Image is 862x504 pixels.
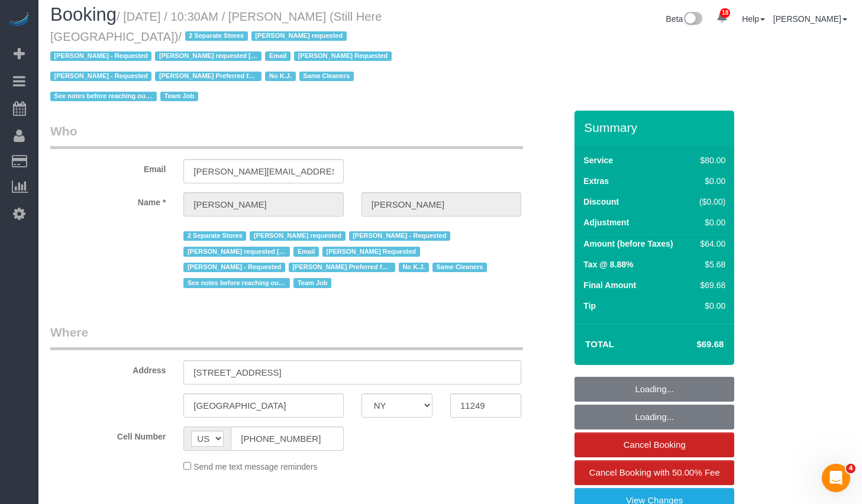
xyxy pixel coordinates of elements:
[666,14,703,24] a: Beta
[155,72,261,81] span: [PERSON_NAME] Preferred for [STREET_ADDRESS][PERSON_NAME]
[694,279,725,291] div: $69.68
[742,14,765,24] a: Help
[583,217,629,228] label: Adjustment
[583,259,633,270] label: Tax @ 8.88%
[399,263,429,272] span: No K.J.
[265,72,295,81] span: No K.J.
[289,263,395,272] span: [PERSON_NAME] Preferred for [STREET_ADDRESS][PERSON_NAME]
[846,464,855,473] span: 4
[694,175,725,187] div: $0.00
[583,300,596,312] label: Tip
[183,159,343,183] input: Email
[589,467,720,477] span: Cancel Booking with 50.00% Fee
[183,231,246,241] span: 2 Separate Stores
[41,192,175,208] label: Name *
[41,360,175,376] label: Address
[50,4,117,25] span: Booking
[711,5,734,31] a: 18
[361,192,521,217] input: Last Name
[50,51,151,61] span: [PERSON_NAME] - Requested
[720,8,730,18] span: 18
[193,462,317,471] span: Send me text message reminders
[694,238,725,250] div: $64.00
[183,247,290,256] span: [PERSON_NAME] requested [STREET_ADDRESS]
[183,192,343,217] input: First Name
[183,263,285,272] span: [PERSON_NAME] - Requested
[50,92,157,101] span: See notes before reaching out to customer
[299,72,354,81] span: Same Cleaners
[294,51,392,61] span: [PERSON_NAME] Requested
[585,339,614,349] strong: Total
[41,159,175,175] label: Email
[322,247,420,256] span: [PERSON_NAME] Requested
[583,175,609,187] label: Extras
[7,12,31,28] img: Automaid Logo
[265,51,290,61] span: Email
[50,324,523,350] legend: Where
[251,31,347,41] span: [PERSON_NAME] requested
[694,217,725,228] div: $0.00
[50,10,395,104] small: / [DATE] / 10:30AM / [PERSON_NAME] (Still Here [GEOGRAPHIC_DATA])
[50,30,395,104] span: /
[231,427,343,451] input: Cell Number
[155,51,261,61] span: [PERSON_NAME] requested [STREET_ADDRESS]
[160,92,198,101] span: Team Job
[583,196,619,208] label: Discount
[50,122,523,149] legend: Who
[450,393,521,418] input: Zip Code
[574,460,734,485] a: Cancel Booking with 50.00% Fee
[183,393,343,418] input: City
[250,231,345,241] span: [PERSON_NAME] requested
[293,247,319,256] span: Email
[185,31,248,41] span: 2 Separate Stores
[661,340,724,350] h4: $69.68
[583,279,636,291] label: Final Amount
[293,278,331,287] span: Team Job
[694,196,725,208] div: ($0.00)
[694,259,725,270] div: $5.68
[41,427,175,442] label: Cell Number
[183,278,290,287] span: See notes before reaching out to customer
[432,263,487,272] span: Same Cleaners
[773,14,847,24] a: [PERSON_NAME]
[694,154,725,166] div: $80.00
[822,464,850,492] iframe: Intercom live chat
[584,121,728,134] h3: Summary
[583,238,673,250] label: Amount (before Taxes)
[583,154,613,166] label: Service
[50,72,151,81] span: [PERSON_NAME] - Requested
[349,231,450,241] span: [PERSON_NAME] - Requested
[574,432,734,457] a: Cancel Booking
[694,300,725,312] div: $0.00
[683,12,702,27] img: New interface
